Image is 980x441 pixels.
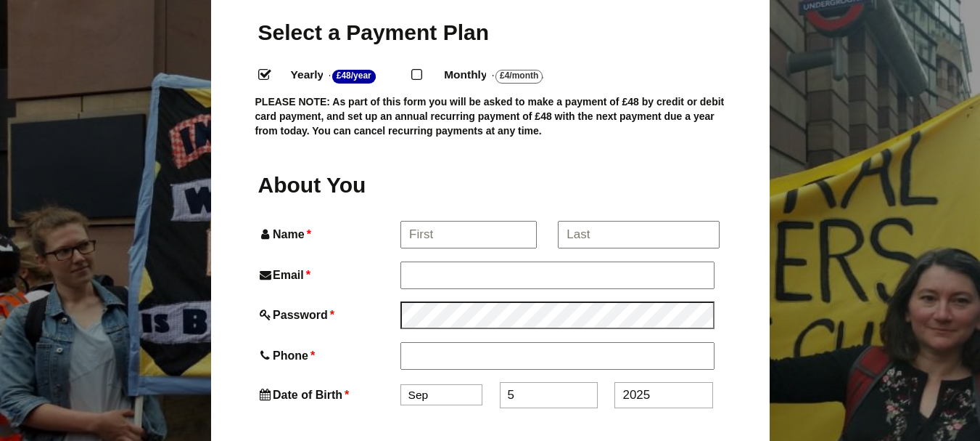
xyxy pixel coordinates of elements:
label: Email [258,265,398,285]
label: Yearly - . [278,65,412,86]
input: First [400,221,537,248]
label: Monthly - . [431,65,579,86]
strong: £4/Month [495,70,543,84]
label: Phone [258,346,398,365]
h2: About You [258,171,398,199]
span: Select a Payment Plan [258,20,490,44]
input: Last [558,221,720,248]
strong: £48/Year [332,70,376,84]
label: Password [258,305,398,325]
label: Date of Birth [258,385,398,405]
label: Name [258,224,398,244]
